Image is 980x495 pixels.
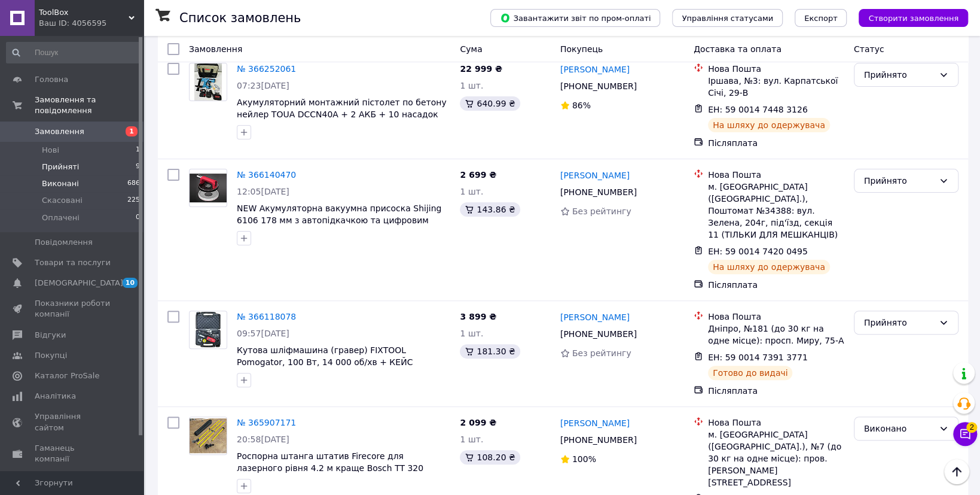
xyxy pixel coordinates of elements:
[708,63,844,75] div: Нова Пошта
[694,44,781,54] span: Доставка та оплата
[708,353,808,362] span: ЕН: 59 0014 7391 3771
[190,418,227,453] img: Фото товару
[237,98,447,119] a: Акумуляторний монтажний пістолет по бетону нейлер TOUA DCCN40A + 2 АКБ + 10 насадок
[42,212,80,223] span: Оплачені
[189,311,227,349] a: Фото товару
[672,9,783,27] button: Управління статусами
[460,81,483,90] span: 1 шт.
[194,311,222,348] img: Фото товару
[35,298,111,320] span: Показники роботи компанії
[237,329,289,338] span: 09:57[DATE]
[189,44,242,54] span: Замовлення
[237,451,423,473] a: Роспорна штанга штатив Firecore для лазерного рівня 4.2 м краще Bosch TT 320
[558,326,639,342] div: [PHONE_NUMBER]
[460,418,496,427] span: 2 099 ₴
[572,454,596,464] span: 100%
[42,178,79,189] span: Виконані
[708,260,830,274] div: На шляху до одержувача
[708,169,844,181] div: Нова Пошта
[123,278,138,288] span: 10
[460,170,496,180] span: 2 699 ₴
[190,174,227,202] img: Фото товару
[189,63,227,101] a: Фото товару
[39,7,129,18] span: ToolBox
[237,418,296,427] a: № 365907171
[560,417,630,429] a: [PERSON_NAME]
[572,101,591,110] span: 86%
[237,64,296,74] a: № 366252061
[127,178,140,189] span: 686
[500,13,651,23] span: Завантажити звіт по пром-оплаті
[708,311,844,323] div: Нова Пошта
[35,257,111,268] span: Товари та послуги
[560,169,630,181] a: [PERSON_NAME]
[708,247,808,256] span: ЕН: 59 0014 7420 0495
[237,170,296,180] a: № 366140470
[42,195,83,206] span: Скасовані
[460,329,483,338] span: 1 шт.
[136,145,140,156] span: 1
[854,44,884,54] span: Статус
[237,204,441,237] a: NEW Акумуляторна вакуумна присоска Shijing 6106 178 мм з автопідкачкою та цифровим дисплеєм +КЕЙС
[35,95,144,116] span: Замовлення та повідомлення
[460,64,502,74] span: 22 999 ₴
[572,206,631,216] span: Без рейтингу
[189,417,227,455] a: Фото товару
[708,279,844,291] div: Післяплата
[237,345,413,367] span: Кутова шліфмашина (гравер) FIXTOOL Pomogator, 100 Вт, 14 000 об/хв + КЕЙС
[460,202,520,217] div: 143.86 ₴
[572,348,631,358] span: Без рейтингу
[136,162,140,172] span: 9
[708,385,844,397] div: Післяплата
[35,371,99,381] span: Каталог ProSale
[795,9,847,27] button: Експорт
[560,44,603,54] span: Покупець
[460,44,482,54] span: Cума
[953,422,977,446] button: Чат з покупцем2
[460,450,520,464] div: 108.20 ₴
[868,14,958,23] span: Створити замовлення
[708,137,844,149] div: Післяплата
[127,195,140,206] span: 225
[126,126,138,136] span: 1
[460,344,520,359] div: 181.30 ₴
[708,105,808,114] span: ЕН: 59 0014 7448 3126
[39,18,144,29] div: Ваш ID: 4056595
[560,63,630,75] a: [PERSON_NAME]
[490,9,660,27] button: Завантажити звіт по пром-оплаті
[708,181,844,241] div: м. [GEOGRAPHIC_DATA] ([GEOGRAPHIC_DATA].), Поштомат №34388: вул. Зелена, 204г, під'їзд, секція 11...
[194,63,222,101] img: Фото товару
[189,169,227,207] a: Фото товару
[708,429,844,488] div: м. [GEOGRAPHIC_DATA] ([GEOGRAPHIC_DATA].), №7 (до 30 кг на одне місце): пров. [PERSON_NAME][STREE...
[966,421,977,432] span: 2
[237,81,289,90] span: 07:23[DATE]
[460,312,496,321] span: 3 899 ₴
[864,174,934,187] div: Прийнято
[864,316,934,329] div: Прийнято
[35,237,93,248] span: Повідомлення
[42,145,59,156] span: Нові
[35,350,67,361] span: Покупці
[35,391,76,402] span: Аналітика
[708,417,844,429] div: Нова Пошта
[708,75,844,99] div: Іршава, №3: вул. Карпатської Січі, 29-В
[859,9,968,27] button: Створити замовлення
[35,278,123,289] span: [DEMOGRAPHIC_DATA]
[237,312,296,321] a: № 366118078
[6,42,141,63] input: Пошук
[460,96,520,111] div: 640.99 ₴
[864,68,934,81] div: Прийнято
[847,13,968,22] a: Створити замовлення
[560,311,630,323] a: [PERSON_NAME]
[179,11,301,25] h1: Список замовлень
[35,411,111,433] span: Управління сайтом
[42,162,79,172] span: Прийняті
[460,435,483,444] span: 1 шт.
[136,212,140,223] span: 0
[558,78,639,95] div: [PHONE_NUMBER]
[35,330,66,341] span: Відгуки
[35,126,84,137] span: Замовлення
